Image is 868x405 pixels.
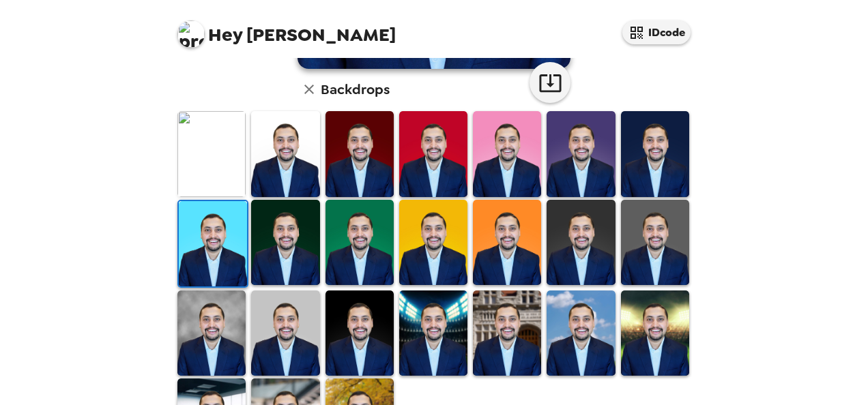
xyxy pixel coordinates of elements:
[208,22,242,47] span: Hey
[177,20,205,48] img: profile pic
[321,78,390,100] h6: Backdrops
[177,14,396,44] span: [PERSON_NAME]
[177,111,246,196] img: Original
[622,20,691,44] button: IDcode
